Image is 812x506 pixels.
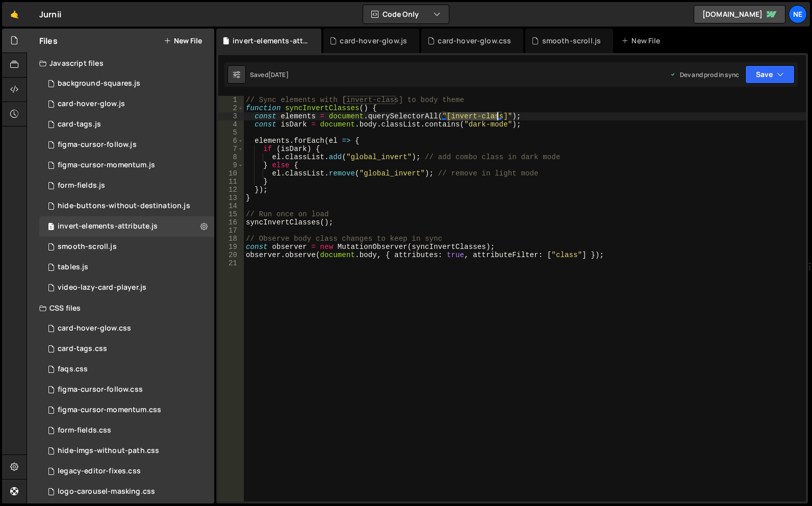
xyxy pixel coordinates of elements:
div: faqs.css [58,365,88,374]
div: 16694/45729.css [39,482,214,502]
div: 2 [218,104,244,112]
div: CSS files [27,298,214,318]
div: figma-cursor-follow.css [58,385,143,394]
div: 18 [218,235,244,243]
div: 16694/46743.css [39,380,214,400]
div: 16694/45914.js [39,196,214,216]
div: 16694/45896.js [39,277,214,298]
div: 19 [218,243,244,251]
div: logo-carousel-masking.css [58,487,155,496]
button: Save [745,65,795,84]
div: invert-elements-attribute.js [233,36,309,46]
div: 7 [218,145,244,153]
div: 4 [218,120,244,129]
div: 12 [218,186,244,194]
div: 16694/45609.js [39,237,214,257]
div: 11 [218,178,244,186]
div: figma-cursor-momentum.js [58,161,155,170]
div: 16694/47252.css [39,400,214,420]
div: figma-cursor-momentum.css [58,406,161,415]
div: Saved [250,70,289,79]
div: 16694/47634.js [39,94,214,114]
a: Ne [789,5,807,23]
div: 16694/47139.css [39,461,214,482]
div: 3 [218,112,244,120]
div: 16694/45748.css [39,420,214,441]
div: 16694/46845.css [39,339,214,359]
div: 14 [218,202,244,210]
div: 16694/47633.css [39,318,214,339]
div: card-tags.css [58,344,107,353]
div: Dev and prod in sync [670,70,739,79]
a: [DOMAIN_NAME] [694,5,785,23]
div: 16694/45746.css [39,359,214,380]
div: 10 [218,169,244,178]
div: 16 [218,218,244,226]
span: 1 [48,223,54,232]
div: 16694/47250.js [39,257,214,277]
div: hide-buttons-without-destination.js [58,201,190,211]
div: 20 [218,251,244,259]
div: video-lazy-card-player.js [58,283,146,292]
div: hide-imgs-without-path.css [58,446,159,456]
div: 15 [218,210,244,218]
div: New File [621,36,664,46]
div: 16694/45608.js [39,175,214,196]
div: smooth-scroll.js [58,242,117,251]
div: card-tags.js [58,120,101,129]
div: 8 [218,153,244,161]
div: background-squares.js [58,79,140,88]
div: 5 [218,129,244,137]
div: 9 [218,161,244,169]
div: figma-cursor-follow.js [58,140,137,149]
div: 17 [218,226,244,235]
div: 16694/46553.js [39,216,214,237]
div: form-fields.css [58,426,111,435]
div: [DATE] [268,70,289,79]
div: 1 [218,96,244,104]
div: 16694/46844.js [39,114,214,135]
div: card-hover-glow.js [340,36,407,46]
div: form-fields.js [58,181,105,190]
div: smooth-scroll.js [542,36,601,46]
a: 🤙 [2,2,27,27]
div: 16694/46846.css [39,441,214,461]
button: Code Only [363,5,449,23]
div: 13 [218,194,244,202]
div: card-hover-glow.js [58,99,125,109]
div: Javascript files [27,53,214,73]
div: invert-elements-attribute.js [58,222,158,231]
div: Jurnii [39,8,61,20]
div: 16694/46742.js [39,135,214,155]
div: 21 [218,259,244,267]
div: legacy-editor-fixes.css [58,467,141,476]
div: 6 [218,137,244,145]
div: 16694/47251.js [39,155,214,175]
div: tables.js [58,263,88,272]
button: New File [164,37,202,45]
div: 16694/46977.js [39,73,214,94]
div: card-hover-glow.css [438,36,511,46]
h2: Files [39,35,58,46]
div: card-hover-glow.css [58,324,131,333]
